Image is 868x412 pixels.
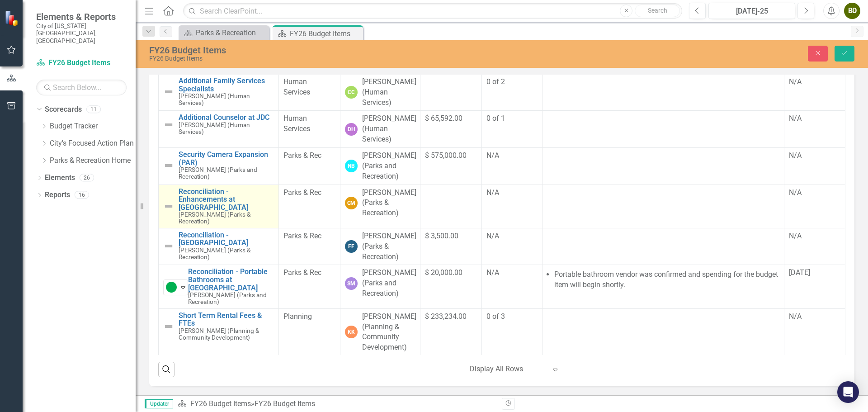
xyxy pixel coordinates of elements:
[50,121,136,132] a: Budget Tracker
[45,190,70,200] a: Reports
[179,122,274,135] small: [PERSON_NAME] (Human Services)
[5,10,20,26] img: ClearPoint Strategy
[362,151,416,182] div: [PERSON_NAME] (Parks and Recreation)
[166,282,177,293] img: On Target
[163,321,174,332] img: Not Defined
[789,77,840,87] div: N/A
[255,399,315,408] div: FY26 Budget Items
[36,22,127,44] small: City of [US_STATE][GEOGRAPHIC_DATA], [GEOGRAPHIC_DATA]
[163,86,174,97] img: Not Defined
[283,268,321,277] span: Parks & Rec
[75,191,89,199] div: 16
[179,327,274,341] small: [PERSON_NAME] (Planning & Community Development)
[283,151,321,160] span: Parks & Rec
[486,268,499,277] span: N/A
[36,11,127,22] span: Elements & Reports
[50,156,136,166] a: Parks & Recreation Home
[36,80,127,95] input: Search Below...
[362,231,416,262] div: [PERSON_NAME] (Parks & Recreation)
[425,114,462,123] span: $ 65,592.00
[179,151,274,166] a: Security Camera Expansion (PAR)
[648,7,667,14] span: Search
[486,188,499,197] span: N/A
[486,77,505,86] span: 0 of 2
[179,188,274,212] a: Reconciliation - Enhancements at [GEOGRAPHIC_DATA]
[283,188,321,197] span: Parks & Rec
[86,105,101,113] div: 11
[844,3,860,19] button: BD
[425,151,467,160] span: $ 575,000.00
[789,231,840,242] div: N/A
[425,312,467,321] span: $ 233,234.00
[163,241,174,251] img: Not Defined
[80,174,94,182] div: 26
[149,55,545,62] div: FY26 Budget Items
[345,277,358,290] div: SM
[179,77,274,93] a: Additional Family Services Specialists
[837,381,859,403] div: Open Intercom Messenger
[362,188,416,219] div: [PERSON_NAME] (Parks & Recreation)
[179,93,274,106] small: [PERSON_NAME] (Human Services)
[345,123,358,136] div: DH
[789,268,810,277] span: [DATE]
[486,312,505,321] span: 0 of 3
[425,232,458,240] span: $ 3,500.00
[486,114,505,123] span: 0 of 1
[712,6,792,17] div: [DATE]-25
[149,45,545,55] div: FY26 Budget Items
[283,77,310,96] span: Human Services
[635,5,680,17] button: Search
[196,27,267,38] div: Parks & Recreation
[283,114,310,133] span: Human Services
[345,160,358,172] div: NB
[554,270,779,290] li: Portable bathroom vendor was confirmed and spending for the budget item will begin shortly.
[178,399,495,409] div: »
[708,3,795,19] button: [DATE]-25
[486,232,499,240] span: N/A
[362,77,416,108] div: [PERSON_NAME] (Human Services)
[789,312,840,322] div: N/A
[362,312,416,353] div: [PERSON_NAME] (Planning & Community Development)
[283,232,321,240] span: Parks & Rec
[145,399,173,408] span: Updater
[181,27,267,38] a: Parks & Recreation
[425,268,462,277] span: $ 20,000.00
[345,326,358,338] div: KK
[283,312,312,321] span: Planning
[179,114,274,122] a: Additional Counselor at JDC
[179,211,274,225] small: [PERSON_NAME] (Parks & Recreation)
[789,114,840,124] div: N/A
[290,28,361,39] div: FY26 Budget Items
[163,201,174,212] img: Not Defined
[789,151,840,161] div: N/A
[188,292,274,305] small: [PERSON_NAME] (Parks and Recreation)
[362,268,416,299] div: [PERSON_NAME] (Parks and Recreation)
[345,86,358,99] div: CC
[179,166,274,180] small: [PERSON_NAME] (Parks and Recreation)
[183,3,682,19] input: Search ClearPoint...
[45,173,75,183] a: Elements
[345,240,358,253] div: FF
[179,247,274,260] small: [PERSON_NAME] (Parks & Recreation)
[163,160,174,171] img: Not Defined
[179,231,274,247] a: Reconciliation - [GEOGRAPHIC_DATA]
[188,268,274,292] a: Reconciliation - Portable Bathrooms at [GEOGRAPHIC_DATA]
[345,197,358,209] div: CM
[486,151,499,160] span: N/A
[789,188,840,198] div: N/A
[190,399,251,408] a: FY26 Budget Items
[45,104,82,115] a: Scorecards
[50,138,136,149] a: City's Focused Action Plan
[163,119,174,130] img: Not Defined
[36,58,127,68] a: FY26 Budget Items
[362,114,416,145] div: [PERSON_NAME] (Human Services)
[179,312,274,327] a: Short Term Rental Fees & FTEs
